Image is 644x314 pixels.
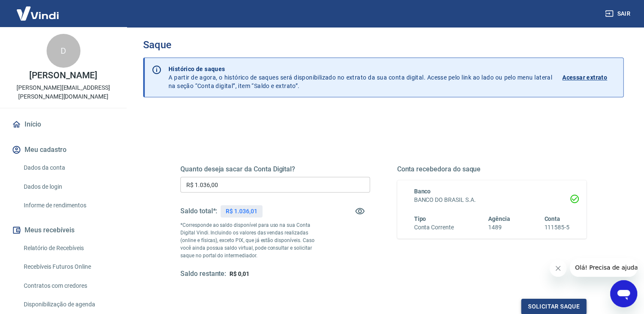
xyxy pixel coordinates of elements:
span: Banco [414,188,431,195]
h3: Saque [143,39,624,51]
p: A partir de agora, o histórico de saques será disponibilizado no extrato da sua conta digital. Ac... [169,65,552,90]
a: Contratos com credores [20,277,116,295]
h6: BANCO DO BRASIL S.A. [414,196,570,204]
p: *Corresponde ao saldo disponível para uso na sua Conta Digital Vindi. Incluindo os valores das ve... [180,221,323,259]
h6: 1489 [488,223,510,232]
span: Olá! Precisa de ajuda? [5,6,71,13]
p: Histórico de saques [169,65,552,73]
span: R$ 0,01 [229,270,249,277]
img: Vindi [10,0,65,26]
p: Acessar extrato [562,73,607,82]
iframe: Botão para abrir a janela de mensagens [610,280,637,307]
h5: Saldo total*: [180,207,217,215]
a: Início [10,115,116,134]
h6: 111585-5 [544,223,569,232]
p: R$ 1.036,01 [226,207,257,216]
h5: Saldo restante: [180,270,226,278]
a: Disponibilização de agenda [20,296,116,313]
span: Agência [488,215,510,222]
p: [PERSON_NAME] [29,71,97,80]
iframe: Fechar mensagem [550,260,567,277]
span: Conta [544,215,560,222]
button: Meus recebíveis [10,221,116,240]
a: Dados da conta [20,159,116,176]
button: Meu cadastro [10,140,116,159]
h6: Conta Corrente [414,223,454,232]
a: Dados de login [20,178,116,196]
h5: Quanto deseja sacar da Conta Digital? [180,165,370,174]
span: Tipo [414,215,426,222]
a: Recebíveis Futuros Online [20,258,116,275]
div: D [47,34,80,68]
button: Sair [603,6,634,22]
a: Relatório de Recebíveis [20,240,116,257]
a: Acessar extrato [562,65,616,90]
iframe: Mensagem da empresa [570,258,637,277]
h5: Conta recebedora do saque [397,165,587,174]
p: [PERSON_NAME][EMAIL_ADDRESS][PERSON_NAME][DOMAIN_NAME] [7,83,120,101]
a: Informe de rendimentos [20,197,116,214]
